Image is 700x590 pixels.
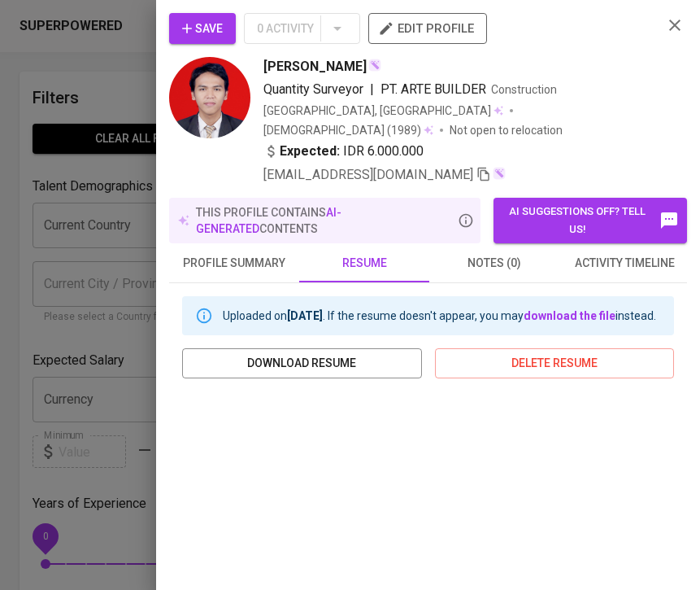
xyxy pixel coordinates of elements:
div: IDR 6.000.000 [263,142,424,161]
span: | [370,80,374,99]
button: Save [169,13,236,44]
span: PT. ARTE BUILDER [380,81,486,97]
button: delete resume [435,348,675,378]
p: Not open to relocation [450,122,563,138]
p: this profile contains contents [196,204,455,237]
div: [GEOGRAPHIC_DATA], [GEOGRAPHIC_DATA] [263,103,503,119]
span: edit profile [381,18,474,39]
span: Quantity Surveyor [263,81,363,97]
button: edit profile [368,13,487,44]
button: download resume [182,348,422,378]
button: AI suggestions off? Tell us! [493,198,687,243]
div: (1989) [263,122,433,138]
span: download resume [195,353,409,374]
img: 36765b88865601ebe7cfcdb608210acb.jpg [169,57,250,138]
span: [PERSON_NAME] [263,57,367,76]
a: download the file [524,309,615,322]
span: [EMAIL_ADDRESS][DOMAIN_NAME] [263,167,473,182]
span: Save [182,19,223,39]
span: resume [309,253,420,273]
b: Expected: [280,142,340,161]
span: notes (0) [439,253,550,273]
span: Construction [491,83,557,96]
span: profile summary [179,253,289,273]
span: activity timeline [569,253,680,273]
span: [DEMOGRAPHIC_DATA] [263,122,387,138]
img: magic_wand.svg [493,167,506,180]
img: magic_wand.svg [368,59,381,72]
span: delete resume [448,353,662,374]
div: Uploaded on . If the resume doesn't appear, you may instead. [223,301,656,330]
b: [DATE] [287,309,323,322]
span: AI suggestions off? Tell us! [502,203,679,240]
a: edit profile [368,21,487,34]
